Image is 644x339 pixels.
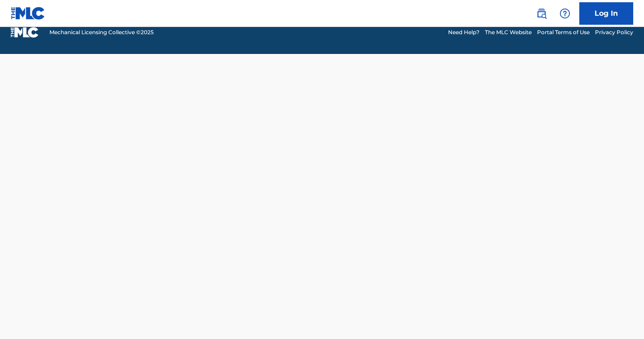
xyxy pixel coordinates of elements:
a: Privacy Policy [595,28,633,36]
a: The MLC Website [485,28,532,36]
a: Portal Terms of Use [537,28,590,36]
div: Help [556,4,574,22]
a: Need Help? [448,28,480,36]
img: logo [11,27,39,38]
a: Public Search [533,4,551,22]
img: help [560,8,570,19]
img: search [536,8,547,19]
img: MLC Logo [11,7,45,20]
a: Log In [579,2,633,25]
span: Mechanical Licensing Collective © 2025 [49,28,154,36]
